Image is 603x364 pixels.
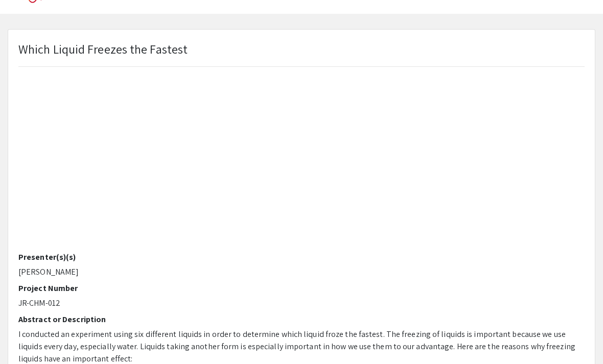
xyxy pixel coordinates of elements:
[18,298,585,310] p: JR-CHM-012
[18,253,585,262] h2: Presenter(s)(s)
[18,315,585,325] h2: Abstract or Description
[18,266,585,279] p: [PERSON_NAME]
[18,40,188,59] p: Which Liquid Freezes the Fastest
[18,284,585,294] h2: Project Number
